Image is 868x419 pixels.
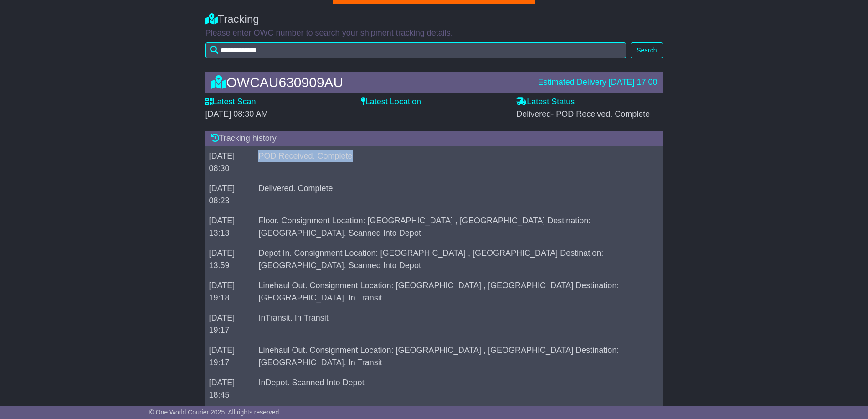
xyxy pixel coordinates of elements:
td: InTransit. In Transit [255,308,655,341]
td: POD Received. Complete [255,146,655,179]
td: [DATE] 13:13 [205,211,255,243]
p: Please enter OWC number to search your shipment tracking details. [205,28,663,38]
td: Depot In. Consignment Location: [GEOGRAPHIC_DATA] , [GEOGRAPHIC_DATA] Destination: [GEOGRAPHIC_DA... [255,243,655,276]
td: Floor. Consignment Location: [GEOGRAPHIC_DATA] , [GEOGRAPHIC_DATA] Destination: [GEOGRAPHIC_DATA]... [255,211,655,243]
td: [DATE] 19:18 [205,276,255,308]
label: Latest Location [361,97,421,107]
td: [DATE] 08:23 [205,179,255,211]
td: [DATE] 08:30 [205,146,255,179]
button: Search [631,42,663,58]
td: [DATE] 19:17 [205,308,255,341]
div: OWCAU630909AU [206,75,534,90]
span: [DATE] 08:30 AM [205,109,268,119]
td: Linehaul Out. Consignment Location: [GEOGRAPHIC_DATA] , [GEOGRAPHIC_DATA] Destination: [GEOGRAPHI... [255,276,655,308]
div: Tracking history [205,131,663,146]
div: Estimated Delivery [DATE] 17:00 [538,78,657,88]
td: [DATE] 18:45 [205,373,255,405]
td: [DATE] 19:17 [205,341,255,373]
span: Delivered [516,109,650,119]
div: Tracking [205,13,663,26]
label: Latest Status [516,97,575,107]
td: Delivered. Complete [255,179,655,211]
td: [DATE] 13:59 [205,243,255,276]
label: Latest Scan [205,97,256,107]
td: Linehaul Out. Consignment Location: [GEOGRAPHIC_DATA] , [GEOGRAPHIC_DATA] Destination: [GEOGRAPHI... [255,341,655,373]
span: © One World Courier 2025. All rights reserved. [149,409,281,416]
td: InDepot. Scanned Into Depot [255,373,655,405]
span: - POD Received. Complete [551,109,650,119]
